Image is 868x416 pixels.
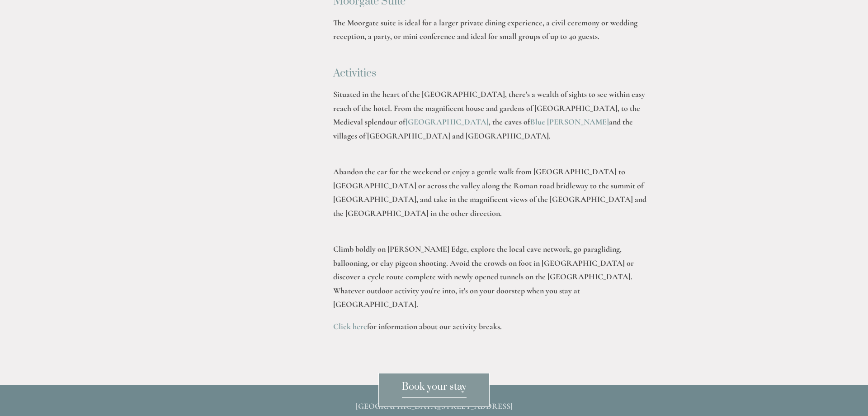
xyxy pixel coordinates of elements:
h2: Activities [333,67,650,79]
p: Abandon the car for the weekend or enjoy a gentle walk from [GEOGRAPHIC_DATA] to [GEOGRAPHIC_DATA... [333,151,650,220]
a: [GEOGRAPHIC_DATA] [406,117,489,127]
a: Book your stay [378,373,490,407]
a: Click here [333,321,367,331]
p: Climb boldly on [PERSON_NAME] Edge, explore the local cave network, go paragliding, ballooning, o... [333,228,650,311]
span: Book your stay [402,381,467,398]
p: for information about our activity breaks. [333,320,650,334]
p: Situated in the heart of the [GEOGRAPHIC_DATA], there's a wealth of sights to see within easy rea... [333,87,650,143]
p: The Moorgate suite is ideal for a larger private dining experience, a civil ceremony or wedding r... [333,16,650,57]
a: Blue [PERSON_NAME] [530,117,609,127]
